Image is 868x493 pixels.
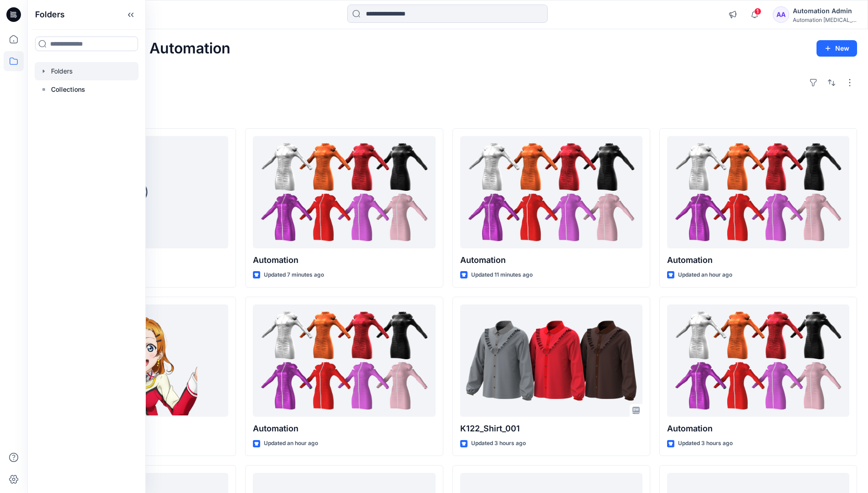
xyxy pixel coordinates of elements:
[264,439,318,448] p: Updated an hour ago
[667,304,849,417] a: Automation
[678,439,733,448] p: Updated 3 hours ago
[51,84,85,95] p: Collections
[471,439,526,448] p: Updated 3 hours ago
[253,422,435,435] p: Automation
[667,254,849,267] p: Automation
[253,254,435,267] p: Automation
[793,5,857,16] div: Automation Admin
[678,270,732,280] p: Updated an hour ago
[460,422,642,435] p: K122_Shirt_001
[754,8,761,15] span: 1
[253,304,435,417] a: Automation
[793,16,857,23] div: Automation [MEDICAL_DATA]...
[38,108,857,119] h4: Styles
[460,136,642,249] a: Automation
[667,136,849,249] a: Automation
[773,6,789,23] div: AA
[667,422,849,435] p: Automation
[460,304,642,417] a: K122_Shirt_001
[460,254,642,267] p: Automation
[817,40,857,57] button: New
[471,270,533,280] p: Updated 11 minutes ago
[264,270,324,280] p: Updated 7 minutes ago
[253,136,435,249] a: Automation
